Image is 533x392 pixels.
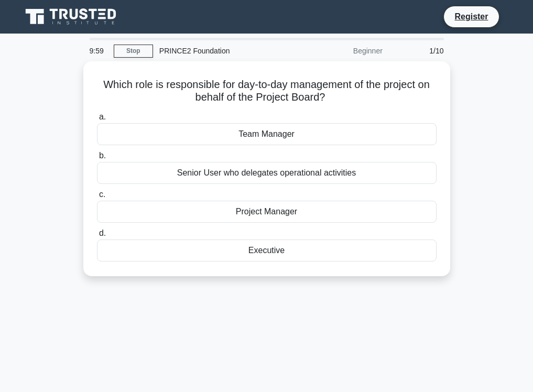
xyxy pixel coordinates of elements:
a: Register [448,10,494,23]
span: b. [99,151,106,160]
span: a. [99,112,106,121]
span: c. [99,190,105,199]
div: Executive [97,239,437,262]
div: Senior User who delegates operational activities [97,162,437,184]
div: 1/10 [389,40,450,61]
div: Beginner [297,40,389,61]
div: Project Manager [97,201,437,223]
a: Stop [114,45,153,58]
div: Team Manager [97,123,437,145]
div: PRINCE2 Foundation [153,40,297,61]
span: d. [99,228,106,237]
div: 9:59 [83,40,114,61]
h5: Which role is responsible for day-to-day management of the project on behalf of the Project Board? [96,78,438,104]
